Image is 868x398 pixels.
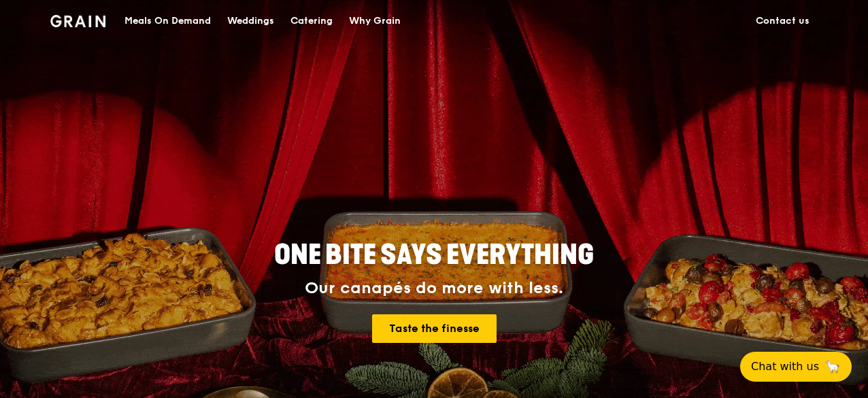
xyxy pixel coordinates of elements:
div: Weddings [227,1,274,42]
span: 🦙 [824,359,841,375]
div: Why Grain [349,1,401,42]
img: Grain [50,15,105,27]
span: ONE BITE SAYS EVERYTHING [274,239,594,271]
span: Chat with us [751,359,819,375]
button: Chat with us🦙 [740,352,852,382]
a: Why Grain [341,1,409,42]
div: Our canapés do more with less. [189,279,679,298]
div: Meals On Demand [124,1,211,42]
a: Catering [282,1,341,42]
div: Catering [290,1,333,42]
a: Taste the finesse [372,314,497,343]
a: Contact us [748,1,818,42]
a: Weddings [219,1,282,42]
